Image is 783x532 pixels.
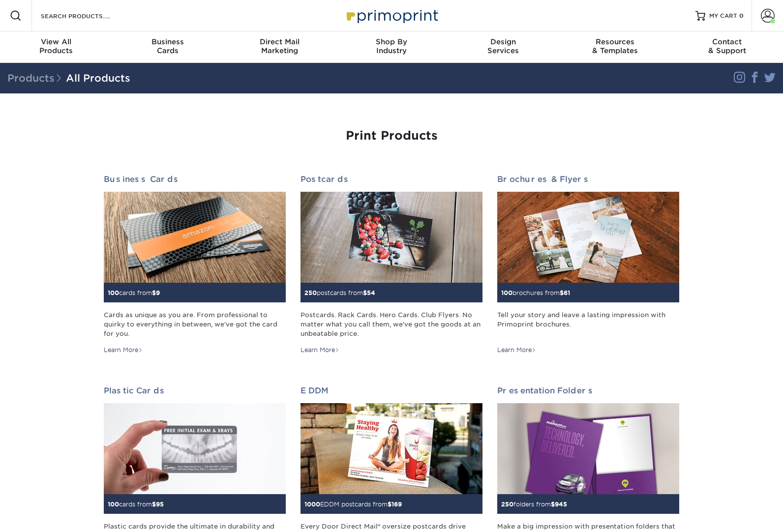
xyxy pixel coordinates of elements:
[112,37,223,55] div: Cards
[671,37,783,55] div: & Support
[501,289,512,296] span: 100
[501,289,570,296] small: brochures from
[66,72,130,84] a: All Products
[224,31,335,63] a: Direct MailMarketing
[104,403,286,494] img: Plastic Cards
[497,346,536,355] div: Learn More
[156,289,160,296] span: 9
[342,5,441,26] img: Primoprint
[224,37,335,55] div: Marketing
[152,289,156,296] span: $
[301,346,339,355] div: Learn More
[564,289,570,296] span: 61
[497,403,679,494] img: Presentation Folders
[391,501,402,508] span: 169
[104,192,286,283] img: Business Cards
[301,403,482,494] img: EDDM
[501,501,567,508] small: folders from
[112,37,223,46] span: Business
[152,501,156,508] span: $
[497,192,679,283] img: Brochures & Flyers
[555,501,567,508] span: 945
[224,37,335,46] span: Direct Mail
[7,72,66,84] span: Products
[108,289,119,296] span: 100
[448,31,559,63] a: DesignServices
[448,37,559,46] span: Design
[559,31,671,63] a: Resources& Templates
[301,386,482,395] h2: EDDM
[551,501,555,508] span: $
[739,12,744,19] span: 0
[559,37,671,46] span: Resources
[104,175,286,355] a: Business Cards 100cards from$9 Cards as unique as you are. From professional to quirky to everyth...
[104,346,143,355] div: Learn More
[497,175,679,184] h2: Brochures & Flyers
[497,310,679,339] div: Tell your story and leave a lasting impression with Primoprint brochures.
[497,175,679,355] a: Brochures & Flyers 100brochures from$61 Tell your story and leave a lasting impression with Primo...
[559,37,671,55] div: & Templates
[304,289,317,296] span: 250
[104,310,286,339] div: Cards as unique as you are. From professional to quirky to everything in between, we've got the c...
[108,289,160,296] small: cards from
[40,10,136,22] input: SEARCH PRODUCTS.....
[108,501,119,508] span: 100
[304,501,320,508] span: 1000
[448,37,559,55] div: Services
[301,175,482,355] a: Postcards 250postcards from$54 Postcards. Rack Cards. Hero Cards. Club Flyers. No matter what you...
[388,501,391,508] span: $
[156,501,164,508] span: 95
[104,129,679,143] h1: Print Products
[367,289,375,296] span: 54
[335,31,447,63] a: Shop ByIndustry
[671,37,783,46] span: Contact
[301,175,482,184] h2: Postcards
[104,386,286,395] h2: Plastic Cards
[304,289,375,296] small: postcards from
[709,12,737,20] span: MY CART
[363,289,367,296] span: $
[497,386,679,395] h2: Presentation Folders
[671,31,783,63] a: Contact& Support
[104,175,286,184] h2: Business Cards
[501,501,513,508] span: 250
[560,289,564,296] span: $
[304,501,402,508] small: EDDM postcards from
[335,37,447,55] div: Industry
[108,501,164,508] small: cards from
[301,310,482,339] div: Postcards. Rack Cards. Hero Cards. Club Flyers. No matter what you call them, we've got the goods...
[335,37,447,46] span: Shop By
[112,31,223,63] a: BusinessCards
[301,192,482,283] img: Postcards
